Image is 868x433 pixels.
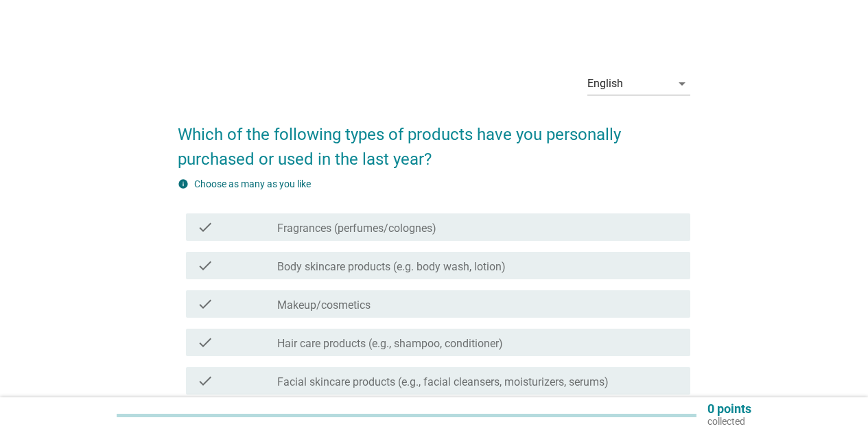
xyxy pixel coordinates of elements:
label: Hair care products (e.g., shampoo, conditioner) [277,337,503,351]
i: check [197,373,213,389]
i: check [197,257,213,274]
p: collected [707,415,751,428]
i: info [178,178,189,189]
label: Choose as many as you like [194,178,311,189]
i: arrow_drop_down [674,75,690,92]
label: Facial skincare products (e.g., facial cleansers, moisturizers, serums) [277,375,609,389]
i: check [197,219,213,235]
label: Makeup/cosmetics [277,299,371,312]
p: 0 points [707,403,751,415]
h2: Which of the following types of products have you personally purchased or used in the last year? [178,108,690,172]
div: English [587,78,623,90]
i: check [197,296,213,312]
label: Fragrances (perfumes/colognes) [277,222,436,235]
label: Body skincare products (e.g. body wash, lotion) [277,260,506,274]
i: check [197,334,213,351]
